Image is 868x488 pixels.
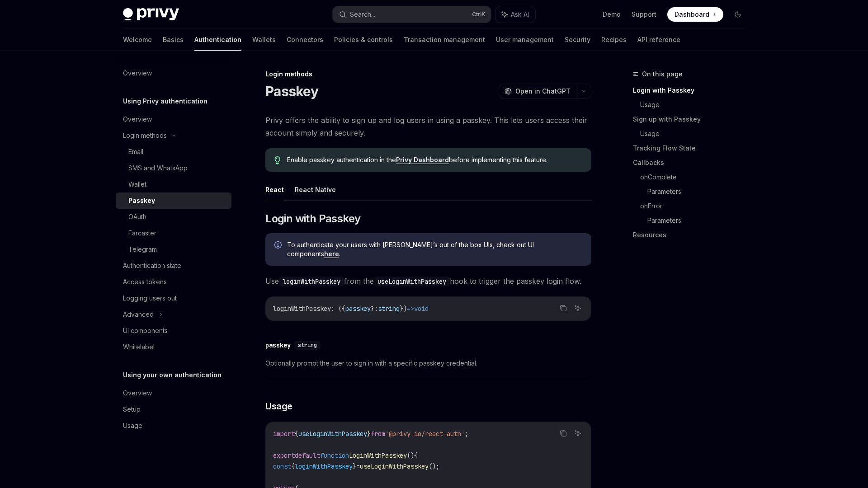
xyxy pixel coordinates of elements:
span: default [295,451,320,460]
a: Wallets [252,29,276,51]
span: function [320,451,349,460]
span: () [407,451,414,460]
a: Privy Dashboard [396,156,449,164]
span: string [378,305,400,313]
a: Usage [116,418,231,434]
div: Whitelabel [123,342,155,352]
span: { [295,430,298,438]
a: Transaction management [404,29,485,51]
a: Overview [116,385,231,401]
a: Support [632,10,656,19]
button: Copy the contents from the code block [557,302,569,314]
a: Farcaster [116,225,231,241]
span: const [273,462,291,470]
a: Telegram [116,241,231,258]
span: LoginWithPasskey [349,451,407,460]
a: Logging users out [116,290,231,306]
a: Basics [163,29,184,51]
span: Login with Passkey [265,211,360,226]
button: Toggle dark mode [731,7,745,22]
div: Email [128,146,143,157]
a: API reference [637,29,680,51]
a: Access tokens [116,274,231,290]
div: Overview [123,68,152,79]
div: Login methods [123,130,167,141]
span: void [414,305,429,313]
span: } [367,430,371,438]
div: Advanced [123,309,154,320]
a: Parameters [647,184,752,199]
a: Dashboard [667,7,723,22]
h5: Using Privy authentication [123,96,208,107]
a: Policies & controls [334,29,393,51]
div: Access tokens [123,277,167,287]
div: Passkey [128,195,155,206]
span: Open in ChatGPT [515,87,571,96]
button: React Native [295,179,336,200]
span: ; [465,430,468,438]
button: React [265,179,284,200]
div: Wallet [128,179,146,190]
div: Telegram [128,244,157,255]
button: Open in ChatGPT [499,84,576,99]
a: Usage [640,98,752,112]
span: } [353,462,356,470]
button: Copy the contents from the code block [557,427,569,439]
div: Search... [350,9,375,20]
svg: Info [274,241,283,250]
a: OAuth [116,209,231,225]
div: passkey [265,341,291,350]
h1: Passkey [265,83,318,99]
a: Recipes [601,29,627,51]
span: Privy offers the ability to sign up and log users in using a passkey. This lets users access thei... [265,114,591,139]
button: Search...CtrlK [333,6,491,23]
span: Ctrl K [472,11,486,18]
h5: Using your own authentication [123,370,222,380]
a: Wallet [116,176,231,192]
a: Resources [633,228,752,242]
a: Login with Passkey [633,83,752,98]
span: Dashboard [675,10,709,19]
div: UI components [123,325,168,336]
a: Security [565,29,590,51]
a: SMS and WhatsApp [116,160,231,176]
a: UI components [116,323,231,339]
div: Setup [123,404,141,415]
code: loginWithPasskey [279,277,344,286]
a: Sign up with Passkey [633,112,752,127]
span: useLoginWithPasskey [298,430,367,438]
div: Logging users out [123,293,177,304]
div: SMS and WhatsApp [128,163,188,174]
span: To authenticate your users with [PERSON_NAME]’s out of the box UIs, check out UI components . [287,240,582,258]
div: Overview [123,114,152,125]
a: Demo [603,10,621,19]
svg: Tip [274,156,281,164]
a: onComplete [640,170,752,184]
a: Setup [116,401,231,418]
span: { [291,462,295,470]
span: import [273,430,295,438]
button: Ask AI [572,302,584,314]
div: Usage [123,420,142,431]
a: Usage [640,127,752,141]
span: Use from the hook to trigger the passkey login flow. [265,275,591,287]
span: { [414,451,418,460]
div: Overview [123,388,152,399]
a: User management [496,29,554,51]
span: useLoginWithPasskey [360,462,429,470]
button: Ask AI [572,427,584,439]
span: : ({ [331,305,345,313]
span: => [407,305,414,313]
span: '@privy-io/react-auth' [385,430,465,438]
span: (); [429,462,439,470]
div: Farcaster [128,228,156,239]
a: here [324,250,339,258]
span: from [371,430,385,438]
a: Email [116,144,231,160]
a: Callbacks [633,155,752,170]
span: loginWithPasskey [273,305,331,313]
span: = [356,462,360,470]
span: export [273,451,295,460]
span: On this page [642,69,683,80]
a: Overview [116,111,231,127]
